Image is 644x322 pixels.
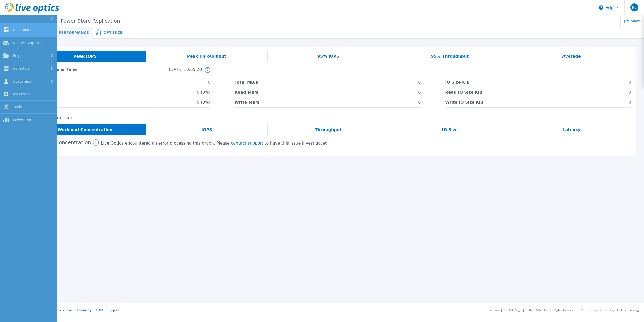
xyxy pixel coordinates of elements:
[24,67,113,77] span: Peak IOPS Date & Time
[317,54,339,58] span: 95% IOPS
[73,54,97,58] span: Peak IOPS
[315,128,342,132] span: Throughput
[445,87,482,97] span: Read IO Size KiB
[528,309,576,312] li: © 2025 Dell Inc. All Rights Reserved
[58,128,113,132] span: Workload Concentration
[629,77,631,87] span: 0
[442,128,458,132] span: IO Size
[96,308,103,312] a: EULA
[56,308,72,312] a: Ads & Email
[113,67,202,77] span: [DATE] 19:05:20
[632,5,636,9] span: RL
[13,41,42,45] span: Request Capture
[197,97,210,107] span: 0 (0%)
[197,87,210,97] span: 0 (0%)
[235,87,258,97] span: Read MB/s
[235,77,258,87] span: Total MB/s
[13,28,32,32] span: Dashboard
[629,87,631,97] span: 0
[235,97,259,107] span: Write MB/s
[418,77,421,87] span: 0
[418,97,421,107] span: 0
[13,118,32,122] span: PowerSizer
[581,309,639,312] li: Powered by Live Optics, a Dell Technology
[24,18,120,24] p: PowerStore
[101,141,329,146] div: Live Optics encountered an error processing this graph. Please to have this issue investigated.
[445,77,470,87] span: IO Size KiB
[59,31,89,34] span: Performance
[24,140,91,146] h4: Workload Concentration
[231,141,263,146] a: contact support
[631,20,641,23] span: Share
[13,92,30,96] span: My Profile
[562,128,580,132] span: Latency
[431,54,469,58] span: 95% Throughput
[13,53,26,58] span: Projects
[103,31,123,34] span: Optimize
[13,79,31,84] span: Customers
[490,309,524,312] li: Version: [TECHNICAL_ID]
[418,87,421,97] span: 0
[77,308,91,312] a: Telemetry
[187,54,226,58] span: Peak Throughput
[24,115,632,121] h2: Performance Timeline
[108,308,119,312] a: Support
[13,105,22,109] span: Tools
[562,54,581,58] span: Average
[201,128,212,132] span: IOPS
[57,18,120,24] span: Power Store Replication
[13,66,30,71] span: Collectors
[445,97,484,107] span: Write IO Size KiB
[629,97,631,107] span: 0
[208,77,210,87] span: 0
